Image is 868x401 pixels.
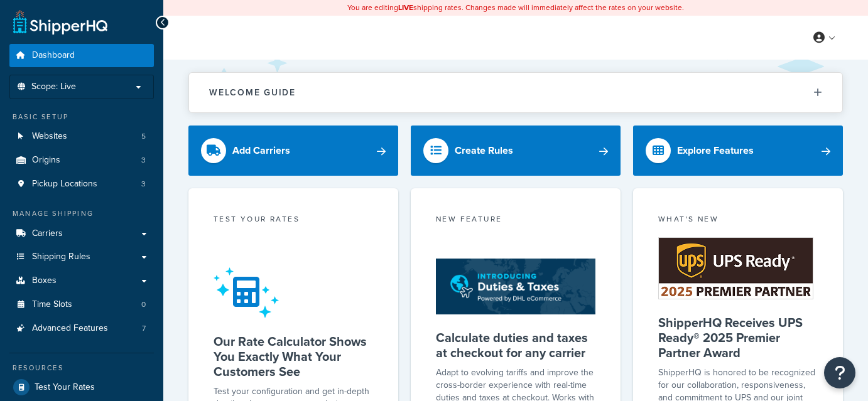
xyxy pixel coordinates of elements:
div: Explore Features [677,142,754,159]
button: Open Resource Center [824,357,855,388]
a: Boxes [9,269,154,292]
div: Resources [9,363,154,373]
li: Websites [9,125,154,148]
b: LIVE [398,2,413,13]
a: Pickup Locations3 [9,173,154,196]
div: Add Carriers [232,142,290,159]
span: 0 [141,299,146,310]
div: What's New [658,213,818,228]
div: Basic Setup [9,112,154,122]
span: 7 [142,323,146,334]
a: Origins3 [9,149,154,172]
span: 5 [141,131,146,142]
span: Advanced Features [32,323,108,334]
a: Dashboard [9,44,154,67]
div: New Feature [436,213,595,228]
span: Scope: Live [31,82,76,92]
div: Manage Shipping [9,208,154,219]
a: Websites5 [9,125,154,148]
a: Advanced Features7 [9,317,154,340]
a: Add Carriers [188,126,398,176]
span: Carriers [32,228,63,239]
li: Advanced Features [9,317,154,340]
a: Explore Features [633,126,843,176]
h5: Calculate duties and taxes at checkout for any carrier [436,330,595,360]
h2: Welcome Guide [209,88,296,97]
a: Time Slots0 [9,293,154,316]
span: Origins [32,155,60,166]
li: Time Slots [9,293,154,316]
div: Test your rates [214,213,373,228]
span: Test Your Rates [35,382,95,393]
span: Websites [32,131,67,142]
li: Pickup Locations [9,173,154,196]
div: Create Rules [455,142,513,159]
a: Shipping Rules [9,245,154,269]
span: Time Slots [32,299,72,310]
span: Pickup Locations [32,179,97,190]
li: Origins [9,149,154,172]
a: Create Rules [411,126,621,176]
a: Test Your Rates [9,376,154,398]
span: 3 [141,179,146,190]
span: 3 [141,155,146,166]
h5: ShipperHQ Receives UPS Ready® 2025 Premier Partner Award [658,315,818,360]
span: Shipping Rules [32,252,90,262]
a: Carriers [9,222,154,245]
span: Boxes [32,275,57,286]
h5: Our Rate Calculator Shows You Exactly What Your Customers See [214,334,373,379]
button: Welcome Guide [189,73,842,112]
span: Dashboard [32,50,75,61]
